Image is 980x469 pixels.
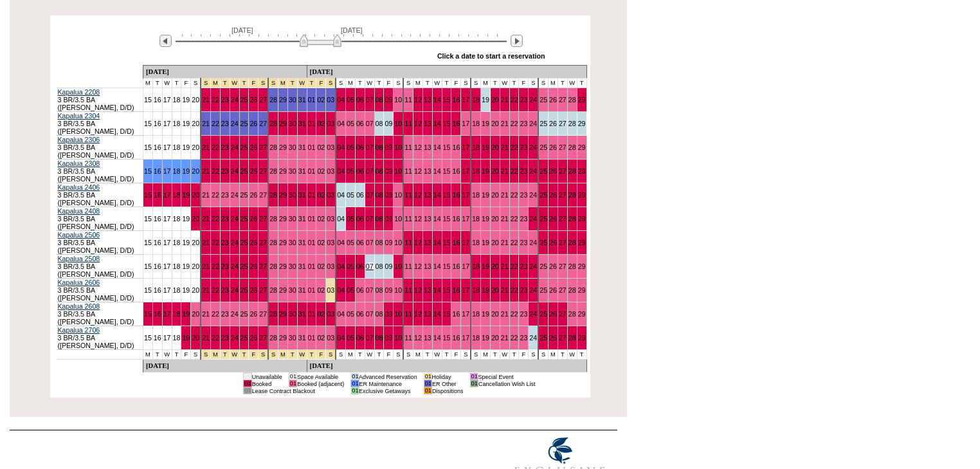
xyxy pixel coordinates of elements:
a: 20 [491,96,499,104]
a: Kapalua 2308 [58,160,100,167]
a: Kapalua 2408 [58,207,100,215]
a: 23 [520,167,527,175]
a: 23 [520,96,527,104]
a: 20 [491,143,499,151]
a: 18 [173,120,181,127]
a: 13 [424,120,431,127]
a: 25 [540,191,547,199]
a: 05 [347,167,354,175]
a: 15 [144,167,152,175]
a: 04 [337,143,345,151]
a: 22 [511,120,518,127]
a: 12 [414,167,422,175]
a: 26 [549,215,557,223]
a: 22 [212,191,219,199]
a: 28 [568,120,576,127]
a: 24 [529,143,537,151]
a: 09 [385,143,392,151]
a: 15 [144,239,152,246]
a: 26 [250,143,257,151]
a: 29 [578,167,586,175]
a: 19 [182,167,190,175]
a: 17 [462,167,469,175]
a: 16 [154,215,161,223]
a: 20 [192,96,199,104]
a: 01 [308,120,316,127]
a: 21 [501,215,509,223]
a: 12 [414,120,422,127]
a: 14 [433,143,441,151]
a: 08 [376,120,383,127]
a: 27 [259,215,267,223]
a: 17 [163,143,171,151]
a: 14 [433,215,441,223]
a: 29 [578,215,586,223]
a: 29 [279,191,287,199]
a: 23 [520,120,527,127]
a: 12 [414,215,422,223]
a: 20 [192,120,199,127]
a: 20 [491,191,499,199]
a: 23 [520,191,527,199]
a: 26 [549,96,557,104]
a: 19 [482,191,489,199]
a: 20 [491,215,499,223]
a: 13 [424,96,431,104]
a: 18 [173,167,181,175]
a: 05 [347,96,354,104]
a: 02 [317,167,325,175]
a: 28 [568,96,576,104]
a: 22 [511,143,518,151]
a: 04 [337,96,345,104]
a: 26 [250,215,257,223]
a: 29 [279,239,287,246]
a: 19 [182,120,190,127]
a: 27 [259,143,267,151]
a: 27 [559,143,567,151]
a: 31 [298,191,306,199]
a: 16 [452,120,460,127]
a: 15 [443,143,451,151]
a: 01 [308,167,316,175]
a: 07 [366,167,374,175]
a: 12 [414,143,422,151]
a: 27 [559,215,567,223]
a: 10 [394,143,402,151]
a: 05 [347,215,354,223]
a: 18 [173,239,181,246]
a: 28 [269,143,277,151]
a: 15 [144,96,152,104]
a: 25 [240,167,248,175]
a: 11 [404,167,412,175]
a: 11 [404,120,412,127]
a: 22 [511,96,518,104]
a: 25 [240,96,248,104]
a: 19 [482,120,489,127]
a: 24 [529,96,537,104]
a: 28 [568,167,576,175]
a: 21 [202,215,210,223]
a: 15 [443,96,451,104]
a: 26 [250,96,257,104]
a: 16 [452,96,460,104]
a: 28 [269,167,277,175]
a: 17 [462,215,469,223]
a: 08 [376,167,383,175]
a: 03 [327,96,334,104]
a: 30 [289,143,296,151]
a: 26 [250,120,257,127]
a: 26 [549,143,557,151]
a: 16 [154,143,161,151]
a: 23 [221,239,229,246]
a: 27 [559,120,567,127]
a: 01 [308,143,316,151]
a: 21 [202,239,210,246]
a: 10 [394,120,402,127]
a: 23 [221,96,229,104]
a: 12 [414,191,422,199]
a: 23 [221,143,229,151]
a: 04 [337,120,345,127]
a: 15 [144,215,152,223]
a: 01 [308,191,316,199]
a: 27 [259,167,267,175]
